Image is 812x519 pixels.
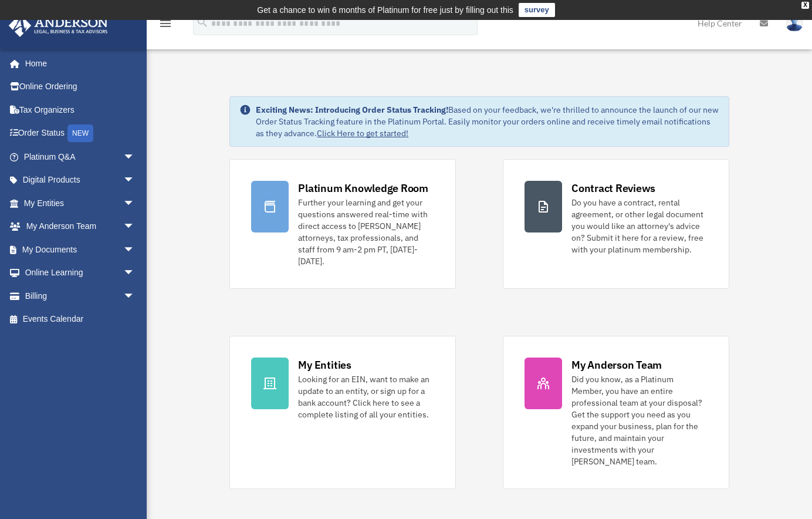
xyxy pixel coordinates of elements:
[317,128,408,139] a: Click Here to get started!
[298,358,351,372] div: My Entities
[123,215,147,239] span: arrow_drop_down
[8,215,153,238] a: My Anderson Teamarrow_drop_down
[298,181,428,196] div: Platinum Knowledge Room
[123,238,147,262] span: arrow_drop_down
[5,14,111,37] img: Anderson Advisors Platinum Portal
[196,16,209,29] i: search
[8,168,153,192] a: Digital Productsarrow_drop_down
[8,122,153,146] a: Order StatusNEW
[8,75,153,99] a: Online Ordering
[123,284,147,308] span: arrow_drop_down
[503,159,729,289] a: Contract Reviews Do you have a contract, rental agreement, or other legal document you would like...
[8,261,153,285] a: Online Learningarrow_drop_down
[298,197,434,267] div: Further your learning and get your questions answered real-time with direct access to [PERSON_NAM...
[8,191,153,215] a: My Entitiesarrow_drop_down
[571,373,708,467] div: Did you know, as a Platinum Member, you have an entire professional team at your disposal? Get th...
[8,238,153,261] a: My Documentsarrow_drop_down
[257,3,513,17] div: Get a chance to win 6 months of Platinum for free just by filling out this
[503,336,729,489] a: My Anderson Team Did you know, as a Platinum Member, you have an entire professional team at your...
[571,181,655,196] div: Contract Reviews
[786,15,803,32] img: User Pic
[229,159,456,289] a: Platinum Knowledge Room Further your learning and get your questions answered real-time with dire...
[8,98,153,122] a: Tax Organizers
[123,145,147,169] span: arrow_drop_down
[67,124,93,142] div: NEW
[123,261,147,285] span: arrow_drop_down
[519,3,555,17] a: survey
[256,104,719,139] div: Based on your feedback, we're thrilled to announce the launch of our new Order Status Tracking fe...
[571,358,662,372] div: My Anderson Team
[158,21,172,31] a: menu
[8,52,147,75] a: Home
[8,145,153,168] a: Platinum Q&Aarrow_drop_down
[158,16,172,31] i: menu
[8,308,153,331] a: Events Calendar
[801,2,809,9] div: close
[298,373,434,420] div: Looking for an EIN, want to make an update to an entity, or sign up for a bank account? Click her...
[123,168,147,193] span: arrow_drop_down
[256,105,448,115] strong: Exciting News: Introducing Order Status Tracking!
[229,336,456,489] a: My Entities Looking for an EIN, want to make an update to an entity, or sign up for a bank accoun...
[123,191,147,215] span: arrow_drop_down
[571,197,708,255] div: Do you have a contract, rental agreement, or other legal document you would like an attorney's ad...
[8,284,153,308] a: Billingarrow_drop_down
